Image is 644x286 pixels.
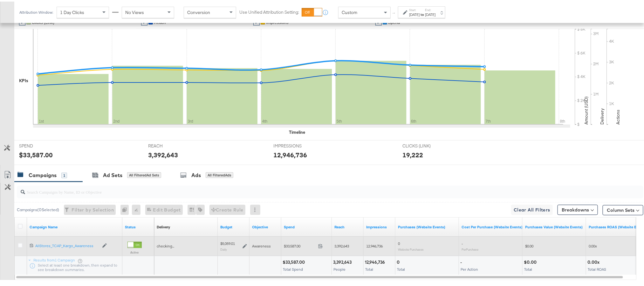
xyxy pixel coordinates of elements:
span: SPEND [19,141,67,147]
a: Shows the current state of your Ad Campaign. [125,223,152,228]
div: KPIs [19,76,28,82]
a: The total value of the purchase actions tracked by your Custom Audience pixel on your website aft... [525,223,584,228]
span: Total [524,265,532,270]
sub: Per Purchase [462,246,478,250]
label: Use Unified Attribution Setting: [239,8,299,14]
strong: to [420,11,425,15]
span: Custom [342,8,357,14]
label: Active [127,249,142,253]
span: $0.00 [525,242,533,247]
span: ↑ [391,11,397,13]
div: $5,059.01 [220,240,235,245]
div: All Filtered Ads [206,171,233,176]
div: 3,392,643 [333,258,353,264]
div: Campaigns [29,170,57,177]
a: The number of times a purchase was made tracked by your Custom Audience pixel on your website aft... [398,223,456,228]
span: Conversion [187,8,210,14]
text: Delivery [599,107,605,123]
span: Clear All Filters [514,204,550,212]
span: CLICKS (LINK) [402,141,450,147]
span: Total [365,265,373,270]
div: Ads [191,170,201,177]
div: 1 [61,171,67,177]
span: Awareness [252,242,271,247]
div: 12,946,736 [273,149,307,158]
span: - [462,240,463,244]
a: The number of times your ad was served. On mobile apps an ad is counted as served the first time ... [366,223,393,228]
div: $33,587.00 [283,258,307,264]
sub: Daily [220,246,227,250]
span: 0 [398,240,400,244]
a: Reflects the ability of your Ad Campaign to achieve delivery based on ad states, schedule and bud... [157,223,170,228]
div: 3,392,643 [148,149,178,158]
label: Start: [409,6,420,11]
input: Search Campaigns by Name, ID or Objective [25,182,586,194]
span: People [333,265,346,270]
button: Breakdowns [558,203,598,213]
div: Attribution Window: [19,9,53,13]
div: 19,222 [402,149,423,158]
div: Ad Sets [103,170,122,177]
a: Your campaign name. [30,223,120,228]
label: End: [425,6,435,11]
span: Total ROAS [588,265,606,270]
span: 12,946,736 [366,242,383,247]
div: $33,587.00 [19,149,53,158]
div: 0.00x [587,258,601,264]
div: AllStores_TCAP_Kargo_Awareness [35,242,99,247]
div: [DATE] [409,11,420,16]
button: Column Sets [603,204,643,214]
span: 3,392,643 [334,242,349,247]
a: The average cost for each purchase tracked by your Custom Audience pixel on your website after pe... [462,223,523,228]
text: Actions [615,108,621,123]
div: 0 [397,258,401,264]
span: $33,587.00 [284,242,316,247]
span: IMPRESSIONS [273,141,321,147]
a: The number of people your ad was served to. [334,223,361,228]
div: 0 [120,203,132,213]
sub: Website Purchases [398,246,424,250]
text: Amount (USD) [583,95,589,123]
a: Your campaign's objective. [252,223,279,228]
a: The maximum amount you're willing to spend on your ads, on average each day or over the lifetime ... [220,223,247,228]
span: No Views [125,8,144,14]
a: The total amount spent to date. [284,223,329,228]
span: REACH [148,141,196,147]
span: Per Action [461,265,478,270]
div: All Filtered Ad Sets [127,171,161,176]
a: AllStores_TCAP_Kargo_Awareness [35,242,99,247]
span: 0.00x [589,242,597,247]
span: Total [397,265,405,270]
span: checking... [157,242,174,247]
div: Campaigns ( 0 Selected) [17,205,59,211]
div: $0.00 [524,258,538,264]
span: 1 Day Clicks [60,8,84,14]
div: 12,946,736 [365,258,387,264]
div: - [460,258,464,264]
span: Total Spend [283,265,303,270]
div: [DATE] [425,11,435,16]
div: Delivery [157,223,170,228]
button: Clear All Filters [511,203,553,213]
div: Timeline [289,128,305,134]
